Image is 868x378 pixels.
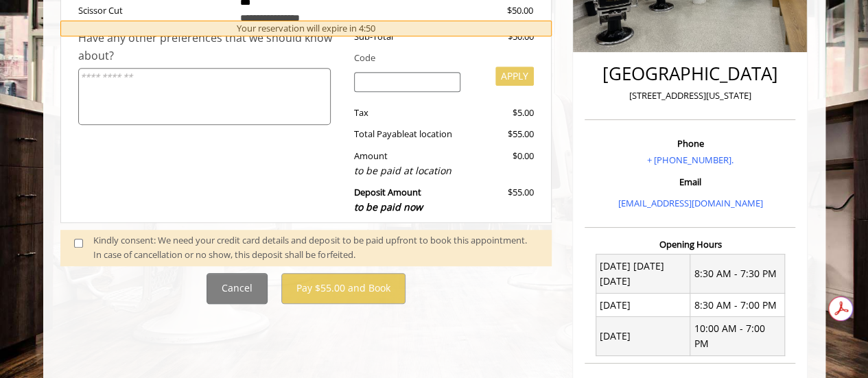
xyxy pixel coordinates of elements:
span: to be paid now [354,200,423,213]
div: $50.00 [458,3,533,18]
h3: Opening Hours [585,239,795,249]
a: [EMAIL_ADDRESS][DOMAIN_NAME] [618,197,762,209]
a: + [PHONE_NUMBER]. [647,154,734,166]
td: 8:30 AM - 7:00 PM [690,294,785,317]
button: Pay $55.00 and Book [281,273,406,304]
h3: Phone [588,139,792,148]
div: $0.00 [471,149,534,178]
div: $55.00 [471,127,534,141]
div: Code [344,51,534,65]
div: $5.00 [471,106,534,120]
h2: [GEOGRAPHIC_DATA] [588,64,792,84]
div: Total Payable [344,127,471,141]
div: Amount [344,149,471,178]
div: to be paid at location [354,163,460,178]
div: Kindly consent: We need your credit card details and deposit to be paid upfront to book this appo... [93,233,538,262]
p: [STREET_ADDRESS][US_STATE] [588,88,792,103]
div: $50.00 [471,29,534,44]
b: Deposit Amount [354,186,423,213]
td: 8:30 AM - 7:30 PM [690,255,785,294]
span: at location [409,128,452,140]
button: APPLY [495,67,534,86]
button: Cancel [207,273,268,304]
div: $55.00 [471,185,534,215]
h3: Email [588,177,792,187]
td: [DATE] [DATE] [DATE] [596,255,690,294]
div: Sub-Total [344,29,471,44]
td: [DATE] [596,317,690,356]
td: 10:00 AM - 7:00 PM [690,317,785,356]
div: Have any other preferences that we should know about? [78,29,344,64]
div: Your reservation will expire in 4:50 [60,21,552,36]
td: [DATE] [596,294,690,317]
div: Tax [344,106,471,120]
